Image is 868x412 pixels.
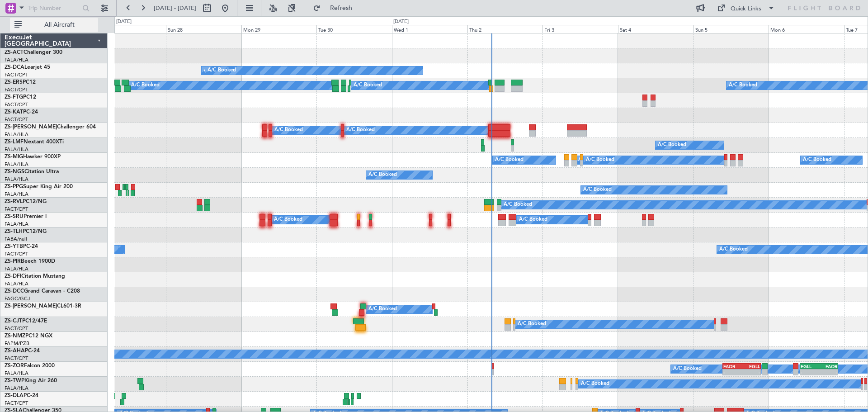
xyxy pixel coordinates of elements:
div: A/C Booked [204,64,232,77]
a: FACT/CPT [5,355,28,362]
span: [DATE] - [DATE] [154,4,196,12]
input: Trip Number [28,1,80,15]
a: FALA/HLA [5,385,28,392]
a: ZS-MIGHawker 900XP [5,154,61,160]
a: ZS-DCALearjet 45 [5,65,50,70]
a: FALA/HLA [5,280,28,287]
a: ZS-FTGPC12 [5,95,36,100]
span: ZS-TWP [5,378,24,384]
span: ZS-TLH [5,229,23,234]
span: ZS-SRU [5,214,24,219]
span: Refresh [322,5,360,11]
div: A/C Booked [504,198,532,212]
button: Refresh [309,1,363,15]
span: ZS-ERS [5,80,23,85]
span: ZS-LMF [5,139,24,145]
div: FAOR [819,364,837,369]
div: A/C Booked [729,79,757,92]
a: ZS-CJTPC12/47E [5,318,47,324]
a: FACT/CPT [5,71,28,78]
a: ZS-YTBPC-24 [5,244,38,249]
div: A/C Booked [658,138,686,152]
span: ZS-[PERSON_NAME] [5,124,57,130]
span: ZS-AHA [5,348,25,354]
a: ZS-AHAPC-24 [5,348,40,354]
div: Tue 30 [316,25,392,33]
span: ZS-PIR [5,259,21,264]
span: ZS-[PERSON_NAME] [5,303,57,309]
span: ZS-DFI [5,274,21,279]
a: FALA/HLA [5,176,28,183]
div: FAOR [723,364,741,369]
div: A/C Booked [578,153,607,167]
span: ZS-KAT [5,109,23,115]
div: A/C Booked [673,362,702,376]
div: A/C Booked [495,153,524,167]
span: ZS-NMZ [5,333,25,339]
a: FACT/CPT [5,325,28,332]
a: FACT/CPT [5,251,28,257]
div: Thu 2 [467,25,543,33]
a: ZS-NGSCitation Ultra [5,169,59,175]
a: FACT/CPT [5,101,28,108]
span: All Aircraft [24,22,95,28]
a: FABA/null [5,236,27,242]
a: ZS-[PERSON_NAME]CL601-3R [5,303,81,309]
a: ZS-[PERSON_NAME]Challenger 604 [5,124,96,130]
a: ZS-DLAPC-24 [5,393,38,398]
a: FAGC/GCJ [5,295,30,302]
button: Quick Links [712,1,779,15]
div: - [741,369,759,375]
a: FALA/HLA [5,221,28,227]
div: Mon 6 [769,25,844,33]
div: Quick Links [731,5,761,14]
div: A/C Booked [274,213,302,227]
span: ZS-MIG [5,154,23,160]
div: [DATE] [116,18,132,26]
a: ZS-TWPKing Air 260 [5,378,57,384]
a: FALA/HLA [5,265,28,272]
span: ZS-DLA [5,393,24,398]
a: ZS-NMZPC12 NGX [5,333,52,339]
a: ZS-KATPC-24 [5,109,38,115]
a: ZS-ZORFalcon 2000 [5,363,55,369]
a: ZS-ERSPC12 [5,80,36,85]
a: FALA/HLA [5,370,28,377]
div: Wed 1 [392,25,467,33]
div: A/C Booked [274,123,303,137]
a: FALA/HLA [5,131,28,138]
span: ZS-PPG [5,184,23,189]
div: A/C Booked [581,377,609,391]
a: FACT/CPT [5,86,28,93]
a: ZS-PPGSuper King Air 200 [5,184,73,189]
div: A/C Booked [346,123,375,137]
a: ZS-DFICitation Mustang [5,274,65,279]
span: ZS-DCC [5,289,24,294]
div: Sun 5 [693,25,769,33]
div: A/C Booked [518,317,546,331]
div: EGLL [741,364,759,369]
div: Fri 3 [542,25,618,33]
a: FAPM/PZB [5,340,29,347]
div: [DATE] [393,18,409,26]
div: A/C Booked [208,64,236,77]
span: ZS-CJT [5,318,22,324]
div: A/C Booked [368,303,397,316]
span: ZS-ACT [5,50,24,55]
a: FALA/HLA [5,161,28,168]
a: FACT/CPT [5,116,28,123]
div: - [819,369,837,375]
div: Sun 28 [166,25,241,33]
a: FALA/HLA [5,191,28,198]
div: Mon 29 [241,25,317,33]
a: FACT/CPT [5,206,28,213]
a: FALA/HLA [5,146,28,153]
span: ZS-FTG [5,95,23,100]
a: ZS-DCCGrand Caravan - C208 [5,289,80,294]
div: Sat 27 [90,25,166,33]
a: ZS-TLHPC12/NG [5,229,47,234]
div: A/C Booked [131,79,160,92]
div: A/C Booked [368,168,397,182]
span: ZS-YTB [5,244,23,249]
div: A/C Booked [519,213,547,227]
